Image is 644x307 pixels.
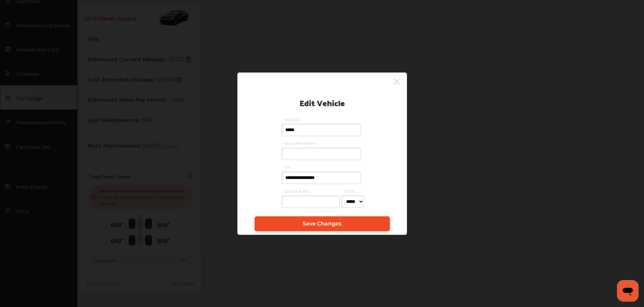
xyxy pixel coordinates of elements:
[282,124,361,136] input: MILEAGE
[282,117,363,122] span: MILEAGE
[255,216,390,231] a: Save Changes
[341,189,366,194] span: STATE
[282,172,361,184] input: VIN
[282,148,361,160] input: MILES PER MONTH
[303,220,341,227] span: Save Changes
[617,280,639,302] iframe: Button to launch messaging window
[282,195,340,208] input: LICENSE PLATE
[282,165,363,170] span: VIN
[341,195,364,208] select: STATE
[282,189,341,194] span: LICENSE PLATE
[300,95,345,109] p: Edit Vehicle
[282,141,363,146] span: MILES PER MONTH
